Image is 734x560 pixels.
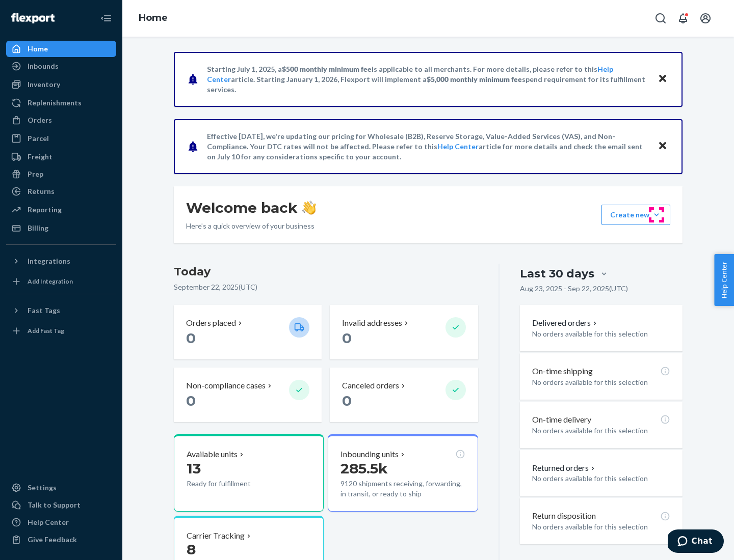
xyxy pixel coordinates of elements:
p: No orders available for this selection [532,473,670,484]
p: Canceled orders [342,380,399,391]
a: Settings [6,480,116,496]
a: Add Fast Tag [6,323,116,339]
button: Close [656,72,669,87]
button: Returned orders [532,462,597,474]
button: Open notifications [673,8,693,29]
span: 0 [186,392,196,409]
p: On-time delivery [532,414,591,426]
div: Returns [28,186,55,197]
h3: Today [174,264,478,280]
p: September 22, 2025 ( UTC ) [174,282,478,292]
button: Delivered orders [532,317,599,329]
p: On-time shipping [532,366,593,377]
p: No orders available for this selection [532,329,670,339]
button: Inbounding units285.5k9120 shipments receiving, forwarding, in transit, or ready to ship [328,434,478,512]
p: Starting July 1, 2025, a is applicable to all merchants. For more details, please refer to this a... [207,64,648,95]
img: hand-wave emoji [302,201,316,215]
button: Invalid addresses 0 [330,305,478,359]
div: Add Integration [28,277,73,286]
div: Freight [28,152,53,162]
div: Help Center [28,517,69,527]
button: Open account menu [695,8,716,29]
div: Inbounds [28,61,59,71]
div: Parcel [28,133,49,144]
p: Available units [187,449,238,460]
p: No orders available for this selection [532,377,670,387]
p: Aug 23, 2025 - Sep 22, 2025 ( UTC ) [520,284,628,294]
button: Available units13Ready for fulfillment [174,434,324,512]
p: Non-compliance cases [186,380,266,391]
p: No orders available for this selection [532,426,670,436]
div: Settings [28,483,57,493]
a: Replenishments [6,95,116,111]
button: Integrations [6,253,116,269]
a: Help Center [437,142,479,151]
a: Prep [6,166,116,182]
button: Orders placed 0 [174,305,322,359]
button: Close [656,139,669,154]
div: Talk to Support [28,500,81,510]
a: Reporting [6,202,116,218]
ol: breadcrumbs [130,4,176,33]
a: Billing [6,220,116,236]
p: Return disposition [532,510,596,522]
span: 0 [186,329,196,347]
button: Create new [601,205,670,225]
button: Non-compliance cases 0 [174,368,322,422]
div: Integrations [28,256,70,266]
span: 0 [342,392,352,409]
p: 9120 shipments receiving, forwarding, in transit, or ready to ship [340,479,465,499]
span: 0 [342,329,352,347]
div: Replenishments [28,98,82,108]
p: Orders placed [186,317,236,329]
p: Effective [DATE], we're updating our pricing for Wholesale (B2B), Reserve Storage, Value-Added Se... [207,131,648,162]
button: Close Navigation [96,8,116,29]
a: Returns [6,183,116,200]
a: Home [6,41,116,57]
span: 13 [187,460,201,477]
p: No orders available for this selection [532,522,670,532]
p: Inbounding units [340,449,399,460]
span: 8 [187,541,196,558]
div: Last 30 days [520,266,594,282]
div: Home [28,44,48,54]
button: Open Search Box [650,8,671,29]
button: Fast Tags [6,302,116,319]
div: Billing [28,223,48,233]
a: Add Integration [6,273,116,290]
span: $5,000 monthly minimum fee [427,75,522,83]
img: Flexport logo [11,13,55,23]
a: Freight [6,149,116,165]
button: Help Center [714,254,734,306]
div: Give Feedback [28,535,77,545]
p: Invalid addresses [342,317,402,329]
a: Orders [6,112,116,128]
div: Orders [28,115,52,125]
a: Parcel [6,130,116,147]
iframe: Opens a widget where you can chat to one of our agents [668,529,724,555]
span: $500 monthly minimum fee [282,65,372,73]
a: Inventory [6,76,116,93]
div: Reporting [28,205,62,215]
div: Inventory [28,79,60,90]
p: Here’s a quick overview of your business [186,221,316,231]
h1: Welcome back [186,199,316,217]
a: Inbounds [6,58,116,74]
button: Talk to Support [6,497,116,513]
button: Canceled orders 0 [330,368,478,422]
div: Fast Tags [28,305,60,316]
p: Carrier Tracking [187,530,245,542]
span: 285.5k [340,460,388,477]
p: Ready for fulfillment [187,479,281,489]
div: Prep [28,169,43,179]
a: Help Center [6,514,116,530]
button: Give Feedback [6,531,116,548]
a: Home [139,12,168,23]
div: Add Fast Tag [28,326,64,335]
